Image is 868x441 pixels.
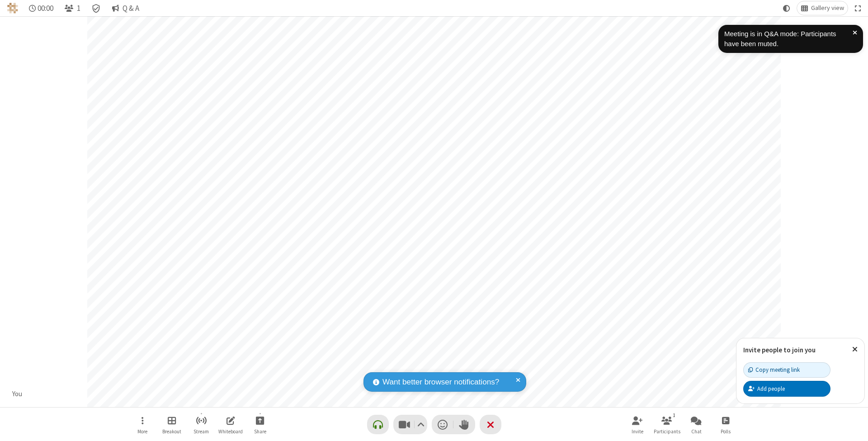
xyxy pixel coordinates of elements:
button: Open menu [129,412,156,437]
span: Whiteboard [218,429,243,434]
button: Copy meeting link [743,362,830,378]
div: Copy meeting link [748,365,800,374]
button: Add people [743,381,830,396]
span: Gallery view [811,5,844,12]
span: Q & A [123,4,139,13]
button: Send a reaction [432,415,453,434]
button: Invite participants (⌘+Shift+I) [624,412,651,437]
span: Stream [193,429,209,434]
span: Chat [691,429,702,434]
button: Open poll [712,412,739,437]
span: Participants [654,429,680,434]
button: Manage Breakout Rooms [158,412,185,437]
span: More [137,429,147,434]
button: Open participant list [61,1,84,15]
button: Video setting [415,415,427,434]
span: 1 [77,4,80,13]
button: Close popover [845,338,864,360]
span: Breakout [162,429,181,434]
button: Using system theme [779,1,794,15]
div: Timer [25,1,57,15]
div: Meeting details Encryption enabled [88,1,105,15]
div: You [9,389,26,399]
span: Share [254,429,266,434]
button: Open participant list [653,412,680,437]
label: Invite people to join you [743,346,816,354]
span: Invite [632,429,643,434]
span: Want better browser notifications? [382,376,499,388]
button: Stop video (⌘+Shift+V) [393,415,427,434]
button: Q & A [108,1,143,15]
button: Open chat [683,412,710,437]
button: Open shared whiteboard [217,412,244,437]
div: Meeting is in Q&A mode: Participants have been muted. [724,29,853,49]
button: Start sharing [246,412,274,437]
span: 00:00 [38,4,53,13]
button: Start streaming [188,412,215,437]
button: End or leave meeting [480,415,501,434]
button: Raise hand [453,415,475,434]
span: Polls [721,429,731,434]
div: 1 [670,411,678,419]
button: Fullscreen [851,1,865,15]
button: Connect your audio [367,415,389,434]
button: Change layout [797,1,848,15]
img: QA Selenium DO NOT DELETE OR CHANGE [7,3,18,14]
